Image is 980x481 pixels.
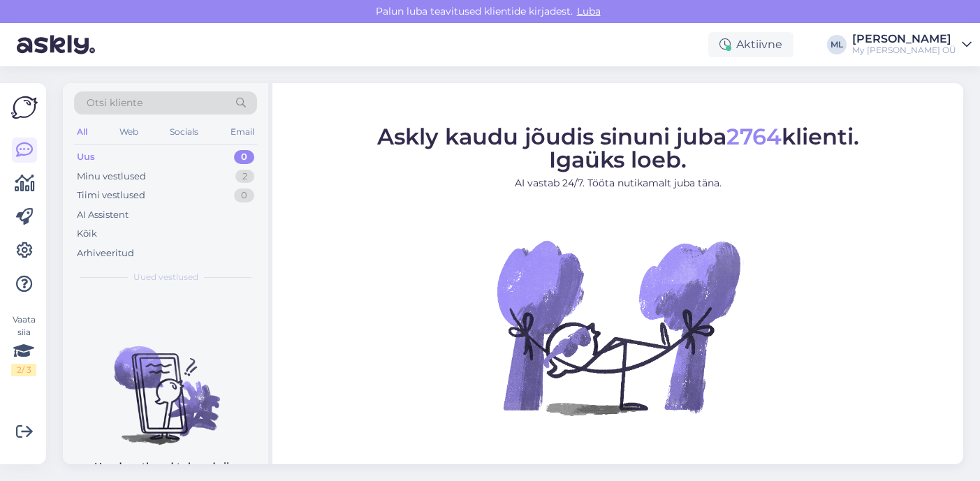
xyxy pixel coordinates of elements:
[87,96,142,110] span: Otsi kliente
[167,123,201,141] div: Socials
[117,123,141,141] div: Web
[77,246,134,260] div: Arhiveeritud
[228,123,257,141] div: Email
[573,5,605,17] span: Luba
[77,188,145,202] div: Tiimi vestlused
[852,45,956,56] div: My [PERSON_NAME] OÜ
[77,227,97,241] div: Kõik
[63,321,268,447] img: No chats
[11,313,36,376] div: Vaata siia
[74,123,90,141] div: All
[77,208,129,222] div: AI Assistent
[133,271,198,283] span: Uued vestlused
[234,150,254,164] div: 0
[77,170,146,184] div: Minu vestlused
[492,201,744,452] img: No Chat active
[827,35,847,54] div: ML
[234,188,254,202] div: 0
[11,364,36,376] div: 2 / 3
[852,34,956,45] div: [PERSON_NAME]
[852,34,972,56] a: [PERSON_NAME]My [PERSON_NAME] OÜ
[726,122,782,149] span: 2764
[94,459,237,474] p: Uued vestlused tulevad siia.
[235,170,254,184] div: 2
[77,150,95,164] div: Uus
[11,94,38,121] img: Askly Logo
[377,175,859,190] p: AI vastab 24/7. Tööta nutikamalt juba täna.
[708,32,793,57] div: Aktiivne
[377,122,859,172] span: Askly kaudu jõudis sinuni juba klienti. Igaüks loeb.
